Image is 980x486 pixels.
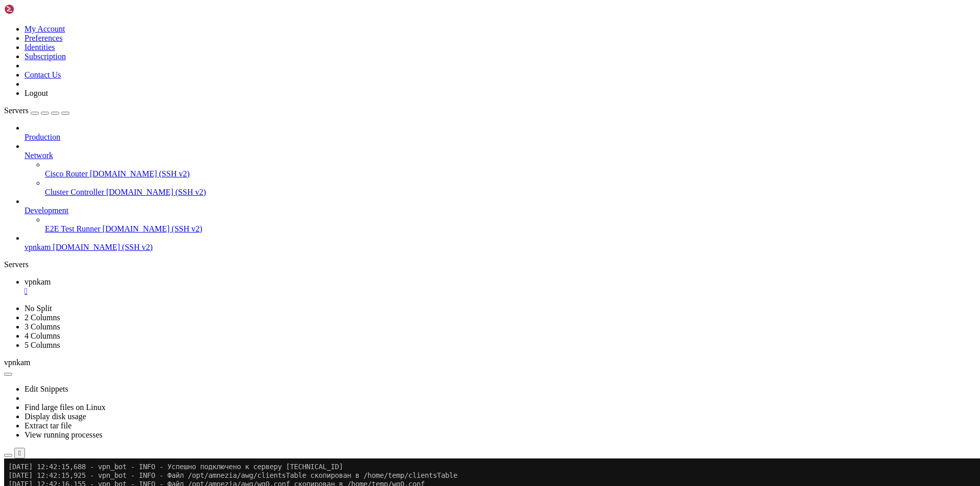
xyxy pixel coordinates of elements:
[24,385,68,393] a: Edit Snippets
[24,412,86,421] a: Display disk usage
[24,430,103,439] a: View running processes
[4,221,847,229] x-row: [DATE] 12:42:18,828 - vpn_bot - INFO -
[18,449,21,457] div: 
[4,13,453,21] span: [DATE] 12:42:15,925 - vpn_bot - INFO - Файл /opt/amnezia/awg/clientsTable скопирован в /home/temp...
[4,325,274,333] span: [DATE] 12:42:19,421 - vpn_bot - INFO - Обработка записи: 695720616
[4,238,151,246] span: Начало block_ip() для [TECHNICAL_ID]
[4,360,847,368] x-row: [DATE] 12:42:19,725 - vpn_bot - INFO -
[45,178,976,197] li: Cluster Controller [DOMAIN_NAME] (SSH v2)
[4,212,416,220] span: [DATE] 12:42:18,828 - vpn_bot - INFO - Файл /home/temp/wg0.conf загружен в ./temp/[TECHNICAL_ID][...
[24,277,976,296] a: vpnkam
[4,160,847,169] x-row: [DATE] 12:42:18,071 - vpn_bot - INFO -
[24,322,60,331] a: 3 Columns
[24,151,976,160] a: Network
[24,197,976,234] li: Development
[24,243,976,252] a: vpnkam [DOMAIN_NAME] (SSH v2)
[90,169,190,178] span: [DOMAIN_NAME] (SSH v2)
[45,215,976,234] li: E2E Test Runner [DOMAIN_NAME] (SSH v2)
[4,247,847,255] x-row: [DATE] 12:42:18,882 - paramiko.transport - INFO - Connected (version 2.0, client OpenSSH_9.2p1)
[45,169,976,178] a: Cisco Router [DOMAIN_NAME] (SSH v2)
[4,412,847,420] x-row: root@25a3a1673f72:/vpnkamchatka#
[45,169,88,178] span: Cisco Router
[14,448,25,458] button: 
[4,82,416,90] span: [DATE] 12:42:17,232 - vpn_bot - INFO - Файл /home/temp/wg0.conf загружен в ./temp/[TECHNICAL_ID][...
[4,316,171,324] span: Начало выполнения функции client_notice()
[4,134,339,142] span: [DATE] 12:42:17,529 - vpn_bot - INFO - Успешно подключено к серверу [TECHNICAL_ID]
[4,106,69,115] a: Servers
[24,123,976,142] li: Production
[4,117,847,125] x-row: [DATE] 12:42:17,286 - paramiko.transport - INFO - Connected (version 2.0, client OpenSSH_9.2p1)
[24,24,65,33] a: My Account
[4,394,847,403] x-row: [DATE] 12:42:45,431 - httpx - INFO - HTTP Request: POST [URL][DOMAIN_NAME] "HTTP/1.1 200 OK"
[146,412,150,420] div: (33, 47)
[24,341,60,349] a: 5 Columns
[106,188,206,196] span: [DOMAIN_NAME] (SSH v2)
[4,186,847,195] x-row: [DATE] 12:42:18,121 - paramiko.transport - INFO - Connected (version 2.0, client OpenSSH_9.2p1)
[4,260,976,269] div: Servers
[24,234,976,252] li: vpnkam [DOMAIN_NAME] (SSH v2)
[4,299,847,308] x-row: [DATE] 12:42:19,421 - vpn_bot - INFO -
[4,403,847,412] x-row: ^C
[24,133,976,142] a: Production
[45,188,104,196] span: Cluster Controller
[24,313,60,322] a: 2 Columns
[4,73,433,82] span: [DATE] 12:42:16,927 - vpn_bot - INFO - Файл /home/temp/clientsTable загружен в ./temp/[TECHNICAL_...
[24,304,52,313] a: No Split
[103,224,203,233] span: [DOMAIN_NAME] (SSH v2)
[24,34,63,42] a: Preferences
[24,403,106,412] a: Find large files on Linux
[4,65,847,73] x-row: [DATE] 12:42:16,562 - paramiko.transport - INFO - Authentication (password) successful!
[4,30,847,39] x-row: [DATE] 12:42:16,156 - vpn_bot - INFO -
[4,195,847,203] x-row: [DATE] 12:42:18,364 - paramiko.transport - INFO - Authentication (password) successful!
[24,206,68,215] span: Development
[4,151,421,160] span: [DATE] 12:42:18,070 - vpn_bot - INFO - Файл /opt/amnezia/awg/wg0.conf скопирован в /home/temp/wg0...
[4,56,847,65] x-row: [DATE] 12:42:16,252 - paramiko.transport - INFO - Connected (version 2.0, client OpenSSH_9.2p1)
[45,224,976,234] a: E2E Test Runner [DOMAIN_NAME] (SSH v2)
[24,331,60,340] a: 4 Columns
[4,125,847,134] x-row: [DATE] 12:42:17,529 - paramiko.transport - INFO - Authentication (password) successful!
[24,70,61,79] a: Contact Us
[4,177,208,186] span: Начало download_files_to_vpnkam для [TECHNICAL_ID]
[4,4,63,14] img: Shellngn
[4,290,339,298] span: [DATE] 12:42:19,421 - vpn_bot - INFO - Просроченные клиенты успешно заблокированы.
[4,4,339,12] span: [DATE] 12:42:15,688 - vpn_bot - INFO - Успешно подключено к серверу [TECHNICAL_ID]
[4,106,29,115] span: Servers
[4,377,847,386] x-row: [DATE] 12:42:25,334 - httpx - INFO - HTTP Request: POST [URL][DOMAIN_NAME] "HTTP/1.1 200 OK"
[4,334,847,342] x-row: [DATE] 12:42:19,586 - httpx - INFO - HTTP Request: POST [URL][DOMAIN_NAME] "HTTP/1.1 200 OK"
[4,358,31,367] span: vpnkam
[45,160,976,178] li: Cisco Router [DOMAIN_NAME] (SSH v2)
[4,21,421,30] span: [DATE] 12:42:16,155 - vpn_bot - INFO - Файл /opt/amnezia/awg/wg0.conf скопирован в /home/temp/wg0...
[4,91,847,99] x-row: [DATE] 12:42:17,233 - vpn_bot - INFO -
[24,277,51,286] span: vpnkam
[4,203,433,212] span: [DATE] 12:42:18,676 - vpn_bot - INFO - Файл /home/temp/clientsTable загружен в ./temp/[TECHNICAL_...
[4,282,257,290] span: [DATE] 12:42:19,412 - vpn_bot - INFO - SSH подключение закрыто
[24,151,53,160] span: Network
[4,108,212,116] span: Начало copy_files_from_container для [TECHNICAL_ID]
[4,273,392,281] span: [DATE] 12:42:19,412 - vpn_bot - INFO - IP [TECHNICAL_ID] успешно заблокирован на [TECHNICAL_ID]
[24,43,55,52] a: Identities
[24,52,66,61] a: Subscription
[4,351,847,360] x-row: [DATE] 12:42:19,724 - httpx - INFO - HTTP Request: POST [URL][DOMAIN_NAME] "HTTP/1.1 200 OK"
[4,255,847,264] x-row: [DATE] 12:42:19,211 - paramiko.transport - INFO - Authentication (password) successful!
[24,89,48,97] a: Logout
[24,287,976,296] a: 
[13,368,299,376] span: Уведомление отправлено клиенту [[PERSON_NAME]](tg://user?id=695720616)
[45,188,976,197] a: Cluster Controller [DOMAIN_NAME] (SSH v2)
[4,143,453,151] span: [DATE] 12:42:17,883 - vpn_bot - INFO - Файл /opt/amnezia/awg/clientsTable скопирован в /home/temp...
[24,133,60,141] span: Production
[4,368,13,377] span: ✅
[24,206,976,215] a: Development
[4,47,208,56] span: Начало download_files_to_vpnkam для [TECHNICAL_ID]
[4,342,847,351] x-row: [DATE] 12:42:19,655 - httpx - INFO - HTTP Request: POST [URL][DOMAIN_NAME] "HTTP/1.1 200 OK"
[24,243,51,251] span: vpnkam
[53,243,153,251] span: [DOMAIN_NAME] (SSH v2)
[24,421,71,430] a: Extract tar file
[24,142,976,197] li: Network
[45,224,101,233] span: E2E Test Runner
[4,264,274,272] span: [DATE] 12:42:19,211 - vpn_bot - INFO - SSH подключение установлено
[4,386,847,394] x-row: [DATE] 12:42:35,383 - httpx - INFO - HTTP Request: POST [URL][DOMAIN_NAME] "HTTP/1.1 200 OK"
